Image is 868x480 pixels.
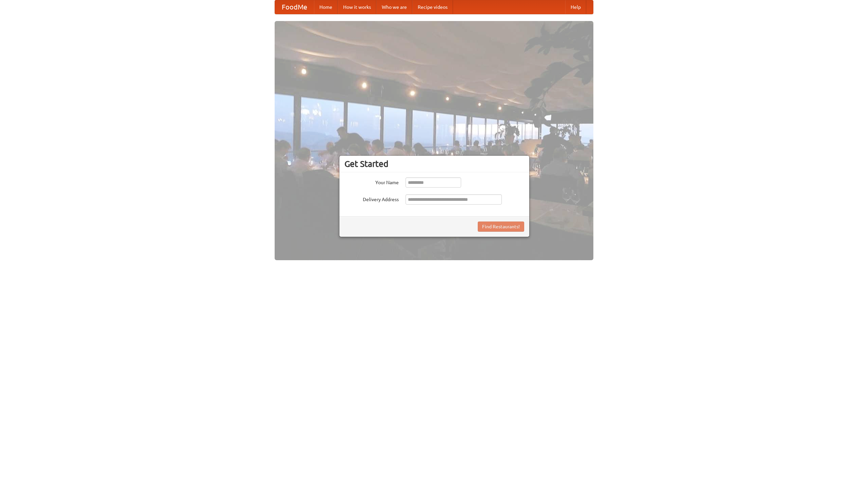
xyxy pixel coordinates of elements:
a: Home [314,0,338,14]
a: Who we are [376,0,412,14]
a: Recipe videos [412,0,453,14]
a: How it works [338,0,376,14]
h3: Get Started [344,159,524,169]
a: Help [565,0,586,14]
a: FoodMe [275,0,314,14]
button: Find Restaurants! [478,222,524,232]
label: Delivery Address [344,194,399,203]
label: Your Name [344,177,399,186]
